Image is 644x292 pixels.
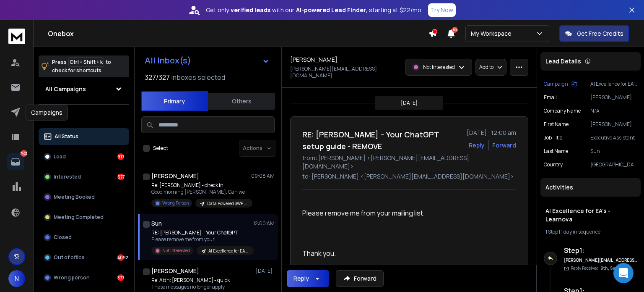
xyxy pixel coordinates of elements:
p: [DATE] : 12:00 am [467,129,516,137]
p: Wrong person [54,274,90,281]
p: from: [PERSON_NAME] <[PERSON_NAME][EMAIL_ADDRESS][DOMAIN_NAME]> [302,154,516,171]
img: logo [8,29,25,44]
p: [PERSON_NAME][EMAIL_ADDRESS][DOMAIN_NAME] [590,94,637,101]
h3: Filters [39,111,129,123]
p: Not Interested [423,64,455,71]
p: Lead [54,153,66,160]
button: Reply [287,270,329,287]
div: Campaigns [26,105,68,121]
p: Re: [PERSON_NAME] - check in [151,182,252,189]
button: Closed [39,229,129,246]
p: Company Name [544,108,581,114]
p: Wrong Person [162,200,189,206]
p: [DATE] [401,100,418,106]
strong: AI-powered Lead Finder, [296,6,367,14]
p: Press to check for shortcuts. [52,58,111,75]
p: Re: Attn: [PERSON_NAME] - quick [151,277,252,284]
p: Interested [54,174,81,180]
p: Meeting Completed [54,214,104,221]
p: Get only with our starting at $22/mo [206,6,421,14]
button: Meeting Booked [39,189,129,205]
button: Try Now [428,3,456,17]
p: to: [PERSON_NAME] <[PERSON_NAME][EMAIL_ADDRESS][DOMAIN_NAME]> [302,172,516,181]
div: 677 [117,174,124,180]
p: Job Title [544,134,562,141]
p: Sun [590,148,637,155]
span: 327 / 327 [145,72,170,82]
div: Reply [293,274,309,283]
span: Ctrl + Shift + k [68,57,104,67]
p: Country [544,161,563,168]
span: 9th, Sep [600,265,618,271]
p: Lead Details [545,57,581,66]
p: First Name [544,121,569,128]
h1: [PERSON_NAME] [151,172,199,180]
h3: Inboxes selected [171,72,225,82]
p: Last Name [544,148,568,155]
h1: All Campaigns [45,85,86,93]
p: 7423 [21,150,27,157]
p: Closed [54,234,72,241]
p: Please remove me from your mailing list. [302,208,509,218]
button: N [8,270,25,287]
button: Campaign [544,81,577,87]
p: All Status [55,133,78,140]
button: Reply [469,141,485,150]
p: Executive Assistant [590,134,637,141]
p: Email [544,94,557,101]
h1: [PERSON_NAME] [151,267,199,275]
p: Reply Received [571,265,618,271]
p: N/A [590,108,637,114]
button: Wrong person377 [39,269,129,286]
p: [PERSON_NAME][EMAIL_ADDRESS][DOMAIN_NAME] [290,66,400,79]
a: 7423 [7,153,24,170]
div: Open Intercom Messenger [613,263,634,283]
p: AI Excellence for EA's - Learnova [590,81,637,87]
button: All Campaigns [39,81,129,97]
span: 1 Step [545,228,558,235]
span: 50 [452,27,458,33]
p: 12:00 AM [253,220,275,227]
p: [DATE] [256,268,275,274]
p: These messages no longer apply [151,284,252,290]
button: All Inbox(s) [138,52,276,69]
p: Campaign [544,81,568,87]
div: | [545,229,636,235]
p: Try Now [431,6,453,14]
p: Out of office [54,254,85,261]
button: Primary [141,91,208,111]
p: Data Powered SWP - Keynotive [207,200,247,207]
p: My Workspace [471,29,515,38]
p: [PERSON_NAME] [590,121,637,128]
strong: verified leads [231,6,270,14]
button: Out of office4092 [39,249,129,266]
p: Good morning [PERSON_NAME], Can we [151,189,252,195]
button: Others [208,92,275,110]
button: Interested677 [39,168,129,185]
p: Please remove me from your [151,236,252,243]
button: All Status [39,128,129,145]
label: Select [153,145,168,152]
p: Get Free Credits [577,29,623,38]
button: Meeting Completed [39,209,129,226]
h1: AI Excellence for EA's - Learnova [545,207,636,224]
h6: [PERSON_NAME][EMAIL_ADDRESS][DOMAIN_NAME] [564,257,637,263]
button: Lead917 [39,148,129,165]
p: Not Interested [162,247,190,254]
p: Meeting Booked [54,194,95,200]
button: Get Free Credits [559,25,629,42]
p: Add to [479,64,493,71]
p: 09:08 AM [251,173,275,179]
h1: Sun [151,219,162,228]
div: 4092 [117,254,124,261]
div: 377 [117,274,124,281]
span: 1 day in sequence [561,228,600,235]
div: Forward [492,141,516,150]
h1: All Inbox(s) [145,56,191,65]
h6: Step 1 : [564,245,637,255]
button: Forward [336,270,384,287]
p: Thank you. [302,248,509,258]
